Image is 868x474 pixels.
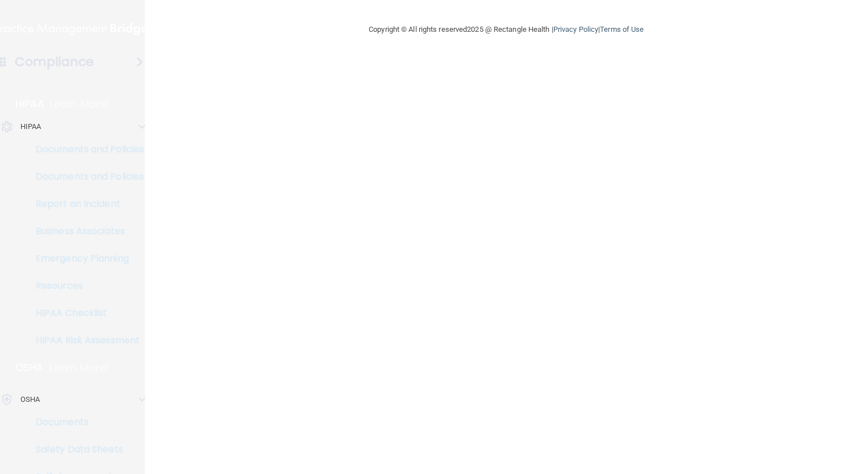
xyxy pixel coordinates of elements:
p: OSHA [20,393,40,406]
p: Documents and Policies [7,144,162,155]
p: Business Associates [7,226,162,237]
p: Emergency Planning [7,253,162,264]
a: Terms of Use [600,25,644,34]
p: OSHA [15,361,44,375]
p: HIPAA [15,97,44,111]
p: Learn More! [49,361,110,375]
p: Documents and Policies [7,171,162,182]
a: Privacy Policy [553,25,598,34]
p: Documents [7,417,162,428]
p: HIPAA Checklist [7,307,162,319]
p: Safety Data Sheets [7,444,162,455]
p: Learn More! [50,97,110,111]
div: Copyright © All rights reserved 2025 @ Rectangle Health | | [299,11,713,48]
h4: Compliance [15,54,94,70]
p: HIPAA Risk Assessment [7,335,162,346]
p: HIPAA [20,120,41,134]
p: Report an Incident [7,198,162,210]
p: Resources [7,280,162,292]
